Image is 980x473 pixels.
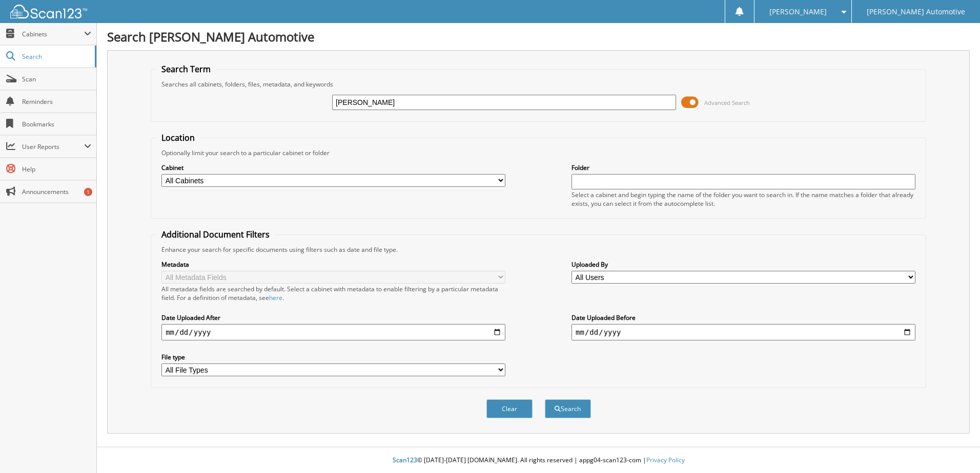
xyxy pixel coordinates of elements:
label: File type [161,353,505,361]
span: [PERSON_NAME] [769,9,827,15]
span: Scan [22,75,91,83]
img: scan123-logo-white.svg [10,5,87,18]
a: here [269,293,282,302]
span: Cabinets [22,30,84,38]
span: User Reports [22,142,84,151]
label: Date Uploaded After [161,313,505,322]
div: 1 [84,188,92,196]
span: [PERSON_NAME] Automotive [867,9,965,15]
label: Cabinet [161,163,505,172]
label: Date Uploaded Before [571,313,915,322]
div: © [DATE]-[DATE] [DOMAIN_NAME]. All rights reserved | appg04-scan123-com | [97,448,980,473]
label: Metadata [161,260,505,269]
iframe: Chat Widget [929,424,980,473]
span: Advanced Search [704,99,750,106]
span: Reminders [22,97,91,106]
button: Clear [486,399,533,418]
span: Bookmarks [22,120,91,128]
label: Folder [571,163,915,172]
button: Search [545,399,591,418]
input: end [571,324,915,340]
input: start [161,324,505,340]
span: Search [22,52,90,61]
a: Privacy Policy [646,456,685,464]
span: Scan123 [393,456,417,464]
legend: Search Term [156,63,216,75]
div: All metadata fields are searched by default. Select a cabinet with metadata to enable filtering b... [161,285,505,302]
span: Announcements [22,187,91,196]
label: Uploaded By [571,260,915,269]
legend: Additional Document Filters [156,229,275,240]
h1: Search [PERSON_NAME] Automotive [107,28,970,45]
legend: Location [156,132,200,143]
span: Help [22,165,91,174]
div: Optionally limit your search to a particular cabinet or folder [156,148,921,157]
div: Select a cabinet and begin typing the name of the folder you want to search in. If the name match... [571,190,915,208]
div: Enhance your search for specific documents using filters such as date and file type. [156,245,921,254]
div: Searches all cabinets, folders, files, metadata, and keywords [156,80,921,89]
